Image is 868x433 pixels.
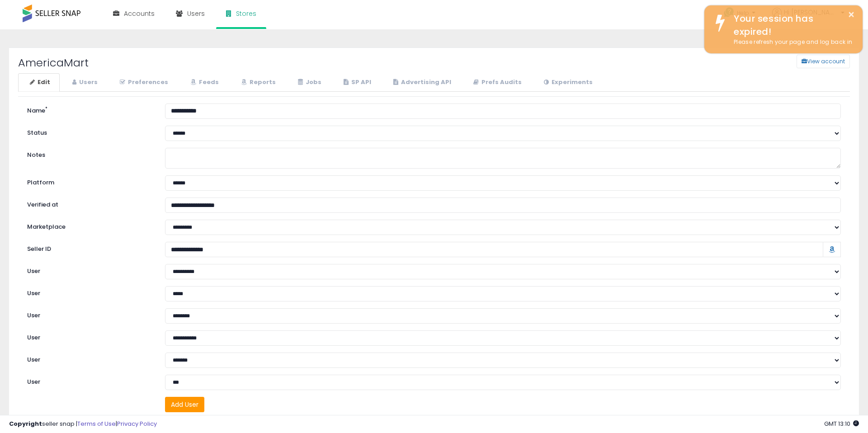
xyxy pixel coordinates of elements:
a: Prefs Audits [462,73,531,92]
label: Notes [20,148,158,160]
h2: AmericaMart [11,57,363,69]
a: Users [61,73,107,92]
label: Name [20,104,158,115]
a: Privacy Policy [117,419,157,428]
label: Marketplace [20,220,158,231]
a: Jobs [286,73,331,92]
div: Your session has expired! [727,12,856,38]
a: Feeds [179,73,228,92]
a: Terms of Use [77,419,116,428]
button: View account [797,55,850,68]
a: View account [790,55,803,68]
a: Experiments [532,73,602,92]
div: Please refresh your page and log back in [727,38,856,47]
strong: Copyright [9,419,42,428]
span: Stores [236,9,256,18]
a: Edit [18,73,60,92]
label: User [20,330,158,342]
label: User [20,308,158,320]
label: Verified at [20,198,158,209]
label: Platform [20,175,158,187]
label: User [20,264,158,276]
span: Users [187,9,205,18]
button: × [848,9,855,20]
label: User [20,353,158,364]
label: User [20,286,158,298]
label: Status [20,126,158,137]
a: Reports [229,73,285,92]
span: Accounts [124,9,155,18]
div: seller snap | | [9,420,157,428]
button: Add User [165,397,204,412]
a: Advertising API [382,73,461,92]
label: Seller ID [20,242,158,254]
label: User [20,375,158,386]
a: Preferences [108,73,178,92]
a: SP API [332,73,381,92]
span: 2025-09-11 13:10 GMT [824,419,859,428]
